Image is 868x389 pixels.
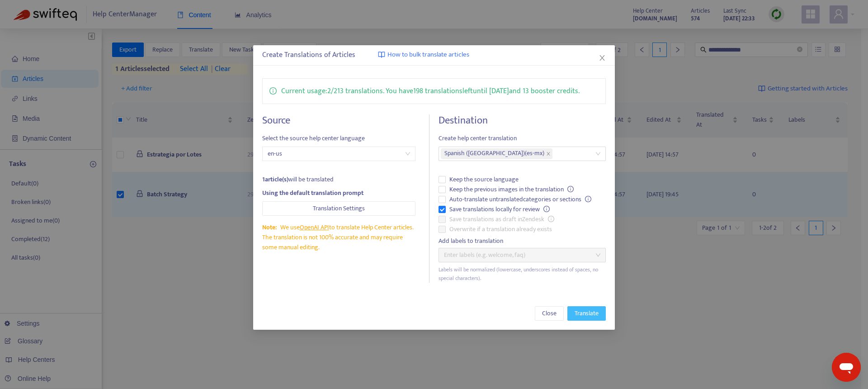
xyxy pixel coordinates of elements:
span: Save translations locally for review [446,204,553,214]
span: info-circle [548,216,554,222]
span: info-circle [567,186,574,192]
div: Create Translations of Articles [262,50,606,61]
span: Keep the previous images in the translation [446,185,577,194]
button: Close [597,53,607,63]
div: Using the default translation prompt [262,188,415,198]
span: close [599,54,606,62]
button: Close [535,306,564,321]
span: Create help center translation [439,133,606,143]
span: Close [542,308,557,318]
span: info-circle [585,196,591,202]
span: How to bulk translate articles [387,50,469,60]
span: Overwrite if a translation already exists [446,224,556,234]
button: Translate [567,306,606,321]
span: Save translations as draft in Zendesk [446,214,558,224]
span: close [546,152,551,156]
span: Auto-translate untranslated categories or sections [446,194,595,204]
img: image-link [378,51,385,58]
span: Keep the source language [446,175,522,185]
div: We use to translate Help Center articles. The translation is not 100% accurate and may require so... [262,223,415,252]
span: Spanish ([GEOGRAPHIC_DATA]) ( es-mx ) [444,148,544,159]
h4: Destination [439,114,606,127]
a: How to bulk translate articles [378,50,469,60]
span: Translation Settings [313,204,365,213]
span: Note: [262,222,277,232]
span: info-circle [543,206,550,212]
p: Current usage: 2 / 213 translations . You have 198 translations left until [DATE] and 13 booster ... [281,85,580,97]
div: Labels will be normalized (lowercase, underscores instead of spaces, no special characters). [439,266,606,283]
span: Translate [575,308,599,318]
strong: 1 article(s) [262,174,288,185]
span: info-circle [269,85,277,95]
span: en-us [268,147,410,161]
h4: Source [262,114,415,127]
a: OpenAI API [300,222,329,232]
div: will be translated [262,175,415,185]
button: Translation Settings [262,201,415,216]
span: Select the source help center language [262,133,415,143]
iframe: Button to launch messaging window [832,353,861,382]
div: Add labels to translation [439,236,606,246]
